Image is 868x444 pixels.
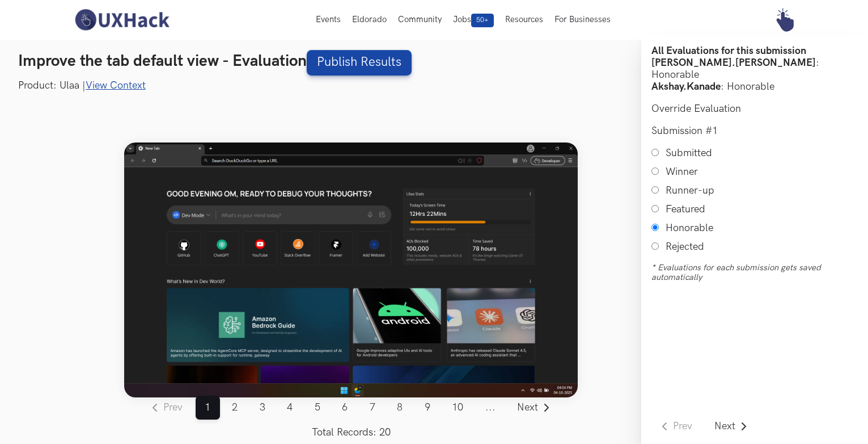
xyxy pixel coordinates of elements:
label: * Evaluations for each submission gets saved automatically [651,263,858,282]
img: Submission Image [124,143,578,397]
label: Winner [666,166,698,178]
label: Submitted [666,147,712,159]
p: : Honorable [651,81,858,93]
h6: Submission #1 [651,125,858,137]
strong: Akshay.Kanade [651,81,721,93]
img: UXHack-logo.png [71,8,172,32]
p: Product: Ulaa | [18,78,850,93]
a: Go to next page [508,396,560,420]
label: Runner-up [666,185,714,196]
a: Page 5 [306,396,330,420]
a: View Context [86,79,146,91]
a: Page 10 [443,396,473,420]
label: Total Records: 20 [142,426,560,438]
nav: Drawer Pagination [651,414,757,438]
a: Page 2 [223,396,247,420]
span: Next [714,421,735,432]
a: Page 7 [361,396,385,420]
label: Featured [666,203,705,215]
a: Page 3 [251,396,275,420]
label: All Evaluations for this submission [651,45,806,57]
a: Go to next submission [705,414,757,438]
strong: [PERSON_NAME].[PERSON_NAME] [651,57,816,69]
label: Honorable [666,222,713,234]
span: 50+ [471,14,494,27]
a: Page 1 [196,396,220,420]
img: Your profile pic [773,8,797,32]
h3: Improve the tab default view - Evaluation [18,50,850,76]
a: Page 9 [416,396,440,420]
a: Page 8 [388,396,412,420]
a: Publish Results [307,50,412,76]
a: Page 4 [278,396,302,420]
span: Next [518,403,539,413]
a: Page 6 [333,396,357,420]
nav: Pagination [142,396,560,438]
span: ... [476,396,505,420]
h6: Override Evaluation [651,103,858,115]
label: Rejected [666,241,704,253]
p: : Honorable [651,57,858,81]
